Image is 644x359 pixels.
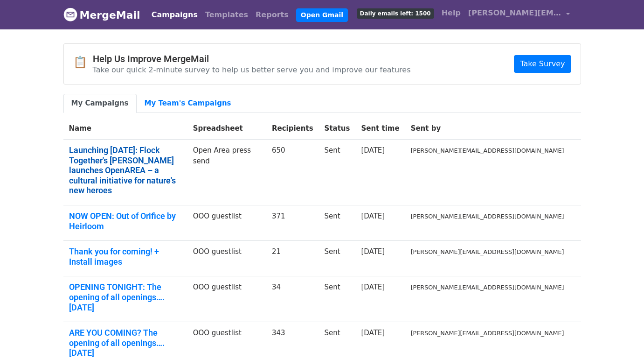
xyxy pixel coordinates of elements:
[319,118,356,140] th: Status
[69,328,182,358] a: ARE YOU COMING? The opening of all openings…. [DATE]
[296,8,348,22] a: Open Gmail
[69,145,182,196] a: Launching [DATE]: Flock Together's [PERSON_NAME] launches OpenAREA – a cultural initiative for na...
[361,283,385,291] a: [DATE]
[266,140,319,205] td: 650
[137,94,239,113] a: My Team's Campaigns
[63,94,137,113] a: My Campaigns
[319,241,356,276] td: Sent
[361,146,385,155] a: [DATE]
[319,140,356,205] td: Sent
[187,140,266,205] td: Open Area press send
[266,276,319,322] td: 34
[266,118,319,140] th: Recipients
[63,5,140,25] a: MergeMail
[361,247,385,256] a: [DATE]
[411,330,564,337] small: [PERSON_NAME][EMAIL_ADDRESS][DOMAIN_NAME]
[411,248,564,255] small: [PERSON_NAME][EMAIL_ADDRESS][DOMAIN_NAME]
[63,7,77,21] img: MergeMail logo
[148,6,201,24] a: Campaigns
[266,205,319,240] td: 371
[411,147,564,154] small: [PERSON_NAME][EMAIL_ADDRESS][DOMAIN_NAME]
[411,213,564,220] small: [PERSON_NAME][EMAIL_ADDRESS][DOMAIN_NAME]
[319,205,356,240] td: Sent
[468,7,561,19] span: [PERSON_NAME][EMAIL_ADDRESS][DOMAIN_NAME]
[357,8,434,19] span: Daily emails left: 1500
[252,6,292,24] a: Reports
[69,246,182,267] a: Thank you for coming! + Install images
[361,329,385,337] a: [DATE]
[187,241,266,276] td: OOO guestlist
[201,6,252,24] a: Templates
[187,205,266,240] td: OOO guestlist
[63,118,187,140] th: Name
[73,56,93,69] span: 📋
[187,276,266,322] td: OOO guestlist
[464,4,574,26] a: [PERSON_NAME][EMAIL_ADDRESS][DOMAIN_NAME]
[187,118,266,140] th: Spreadsheet
[411,284,564,291] small: [PERSON_NAME][EMAIL_ADDRESS][DOMAIN_NAME]
[69,211,182,231] a: NOW OPEN: Out of Orifice by Heirloom
[514,55,571,73] a: Take Survey
[438,4,464,22] a: Help
[353,4,438,22] a: Daily emails left: 1500
[266,241,319,276] td: 21
[361,212,385,220] a: [DATE]
[355,118,405,140] th: Sent time
[93,65,411,75] p: Take our quick 2-minute survey to help us better serve you and improve our features
[69,282,182,312] a: OPENING TONIGHT: The opening of all openings…. [DATE]
[93,53,411,64] h4: Help Us Improve MergeMail
[319,276,356,322] td: Sent
[597,314,644,359] iframe: Chat Widget
[405,118,570,140] th: Sent by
